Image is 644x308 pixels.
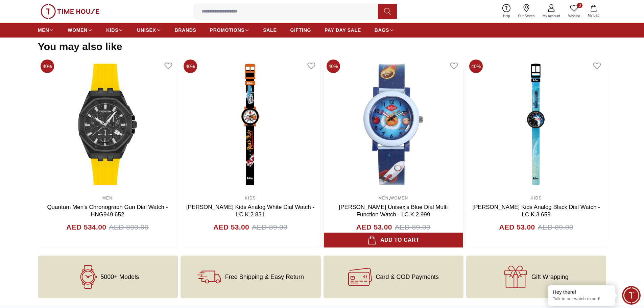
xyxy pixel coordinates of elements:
[325,24,361,36] a: PAY DAY SALE
[263,27,277,33] span: SALE
[137,27,156,33] span: UNISEX
[186,204,314,218] a: [PERSON_NAME] Kids Analog White Dial Watch - LC.K.2.831
[38,57,177,192] img: Quantum Men's Chronograph Gun Dial Watch - HNG949.652
[531,196,542,200] a: KIDS
[263,24,277,36] a: SALE
[324,192,463,248] div: ,
[137,24,161,36] a: UNISEX
[68,24,93,36] a: WOMEN
[500,14,513,19] span: Help
[327,60,340,73] span: 40%
[290,27,311,33] span: GIFTING
[68,27,88,33] span: WOMEN
[376,274,439,280] span: Card & COD Payments
[514,3,539,20] a: Our Stores
[41,60,54,73] span: 40%
[472,204,600,218] a: [PERSON_NAME] Kids Analog Black Dial Watch - LC.K.3.659
[553,296,610,302] p: Talk to our watch expert!
[553,289,610,295] div: Hey there!
[540,14,563,19] span: My Account
[290,24,311,36] a: GIFTING
[38,24,54,36] a: MEN
[325,27,361,33] span: PAY DAY SALE
[531,274,569,280] span: Gift Wrapping
[516,14,537,19] span: Our Stores
[375,24,394,36] a: BAGS
[467,57,606,192] img: Lee Cooper Kids Analog Black Dial Watch - LC.K.3.659
[210,24,250,36] a: PROMOTIONS
[585,13,602,18] span: My Bag
[100,274,139,280] span: 5000+ Models
[181,57,320,192] img: Lee Cooper Kids Analog White Dial Watch - LC.K.2.831
[499,222,535,233] h4: AED 53.00
[324,233,463,247] button: Add to cart
[395,222,430,233] span: AED 89.00
[577,3,582,8] span: 0
[38,41,122,53] h2: You may also like
[564,3,584,20] a: 0Wishlist
[102,196,113,200] a: MEN
[245,196,256,200] a: KIDS
[622,286,641,305] div: Chat Widget
[41,4,99,19] img: ...
[367,235,420,245] div: Add to cart
[106,27,118,33] span: KIDS
[106,24,123,36] a: KIDS
[390,196,408,200] a: WOMEN
[109,222,148,233] span: AED 890.00
[324,57,463,192] img: Lee Cooper Unisex's Blue Dial Multi Function Watch - LC.K.2.999
[339,204,448,218] a: [PERSON_NAME] Unisex's Blue Dial Multi Function Watch - LC.K.2.999
[469,60,483,73] span: 40%
[375,27,389,33] span: BAGS
[499,3,514,20] a: Help
[356,222,392,233] h4: AED 53.00
[184,60,197,73] span: 40%
[210,27,245,33] span: PROMOTIONS
[47,204,168,218] a: Quantum Men's Chronograph Gun Dial Watch - HNG949.652
[252,222,287,233] span: AED 89.00
[213,222,249,233] h4: AED 53.00
[66,222,106,233] h4: AED 534.00
[566,14,582,19] span: Wishlist
[538,222,573,233] span: AED 89.00
[584,3,603,19] button: My Bag
[38,27,49,33] span: MEN
[175,27,196,33] span: BRANDS
[225,274,304,280] span: Free Shipping & Easy Return
[378,196,388,200] a: MEN
[175,24,196,36] a: BRANDS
